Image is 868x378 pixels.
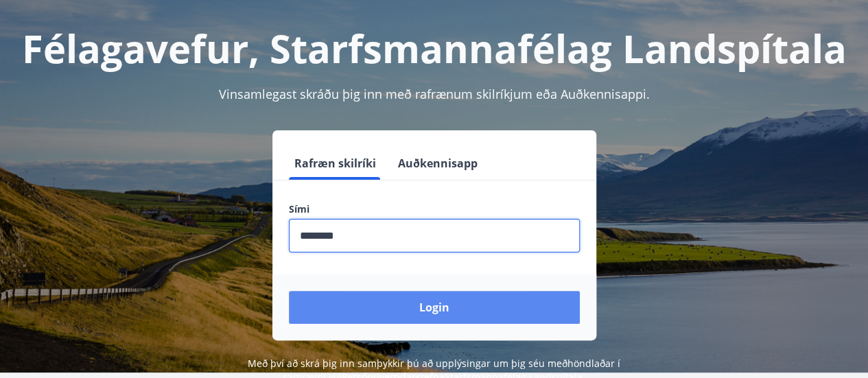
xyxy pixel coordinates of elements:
[289,147,382,180] button: Rafræn skilríki
[392,147,483,180] button: Auðkennisapp
[219,86,650,102] span: Vinsamlegast skráðu þig inn með rafrænum skilríkjum eða Auðkennisappi.
[289,291,580,324] button: Login
[289,202,580,216] label: Sími
[16,22,852,74] h1: Félagavefur, Starfsmannafélag Landspítala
